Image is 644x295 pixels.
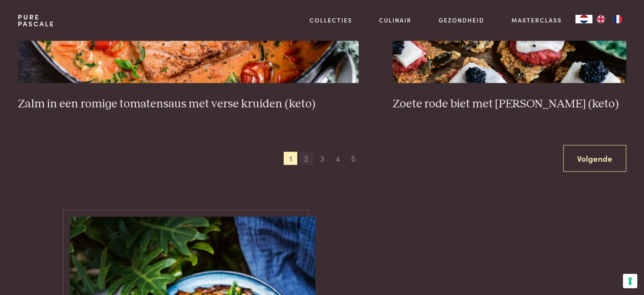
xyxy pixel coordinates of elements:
h3: Zoete rode biet met [PERSON_NAME] (keto) [392,97,626,112]
span: 5 [347,152,360,166]
h3: Zalm in een romige tomatensaus met verse kruiden (keto) [18,97,359,112]
a: NL [575,15,592,23]
a: Volgende [563,145,626,172]
a: PurePascale [18,14,55,27]
a: FR [609,15,626,23]
a: Culinair [379,16,412,25]
a: Masterclass [511,16,562,25]
span: 2 [299,152,313,166]
a: EN [592,15,609,23]
a: Collecties [310,16,352,25]
button: Uw voorkeuren voor toestemming voor trackingtechnologieën [623,274,637,288]
a: Gezondheid [439,16,484,25]
span: 1 [284,152,297,166]
aside: Language selected: Nederlands [575,15,626,23]
span: 3 [315,152,329,166]
div: Language [575,15,592,23]
ul: Language list [592,15,626,23]
span: 4 [331,152,345,166]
